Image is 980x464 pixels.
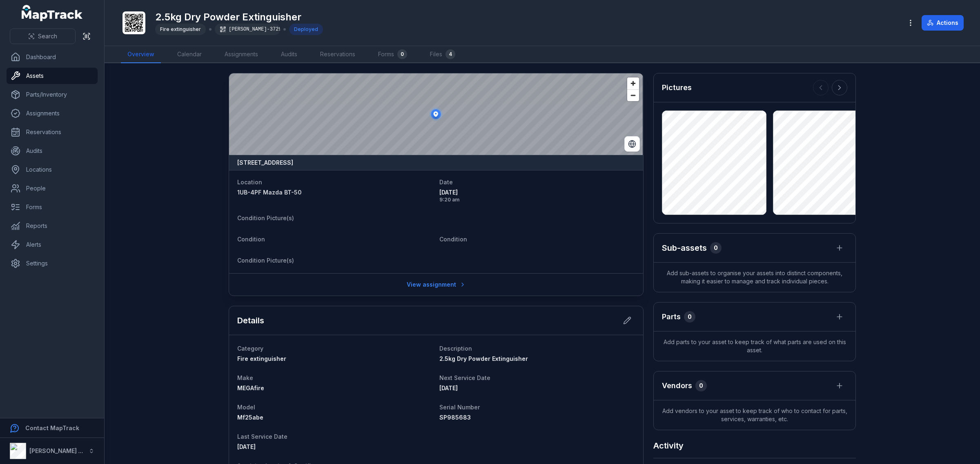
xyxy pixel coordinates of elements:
span: Condition [237,236,265,243]
a: Reports [7,218,98,234]
h2: Details [237,315,264,326]
a: Reservations [314,46,362,63]
span: 2.5kg Dry Powder Extinguisher [439,355,528,362]
span: Add sub-assets to organise your assets into distinct components, making it easier to manage and t... [654,263,855,292]
span: Search [38,32,57,40]
h3: Pictures [662,82,692,93]
time: 9/22/2025, 12:00:00 AM [237,443,256,450]
span: Description [439,345,472,352]
a: Files4 [423,46,462,63]
strong: [STREET_ADDRESS] [237,159,293,167]
span: 9:20 am [439,197,635,203]
a: Parts/Inventory [7,86,98,103]
div: 0 [397,49,407,59]
div: Deployed [289,24,323,35]
a: Calendar [171,46,208,63]
span: Model [237,404,255,411]
span: 1UB-4PF Mazda BT-50 [237,189,302,196]
span: SP985683 [439,414,471,421]
button: Actions [922,15,964,31]
span: Category [237,345,263,352]
span: Make [237,374,253,381]
strong: Contact MapTrack [25,424,79,431]
time: 9/30/2025, 9:20:22 AM [439,188,635,203]
div: 0 [695,380,707,391]
span: MEGAfire [237,384,264,391]
strong: [PERSON_NAME] Air [29,447,86,454]
canvas: Map [229,73,643,155]
span: Location [237,179,262,186]
h3: Vendors [662,380,692,391]
button: Search [10,29,76,44]
span: Date [439,179,453,186]
a: MapTrack [22,5,83,21]
div: 4 [445,49,455,59]
a: Settings [7,255,98,272]
a: 1UB-4PF Mazda BT-50 [237,188,433,197]
h2: Sub-assets [662,242,707,254]
time: 3/22/2026, 12:00:00 AM [439,384,458,391]
div: [PERSON_NAME]-3729 [215,24,280,35]
h2: Activity [653,440,684,451]
a: Locations [7,161,98,178]
span: Fire extinguisher [237,355,286,362]
a: View assignment [401,277,471,292]
span: [DATE] [439,188,635,197]
a: Dashboard [7,49,98,65]
span: [DATE] [439,384,458,391]
span: Condition Picture(s) [237,257,294,264]
span: Add parts to your asset to keep track of what parts are used on this asset. [654,331,855,361]
a: Forms [7,199,98,215]
span: Mf25abe [237,414,263,421]
button: Switch to Satellite View [624,136,640,152]
div: 0 [684,311,695,323]
a: Assignments [7,105,98,122]
span: Serial Number [439,404,480,411]
span: Condition [439,236,467,243]
h3: Parts [662,311,681,323]
a: Audits [7,143,98,159]
span: Fire extinguisher [160,26,201,32]
span: Add vendors to your asset to keep track of who to contact for parts, services, warranties, etc. [654,400,855,430]
a: People [7,180,98,197]
div: 0 [710,242,722,254]
span: [DATE] [237,443,256,450]
a: Assets [7,68,98,84]
h1: 2.5kg Dry Powder Extinguisher [155,11,323,24]
a: Audits [274,46,304,63]
button: Zoom in [627,77,639,89]
a: Alerts [7,236,98,253]
span: Next Service Date [439,374,490,381]
a: Reservations [7,124,98,140]
a: Assignments [218,46,265,63]
span: Condition Picture(s) [237,214,294,221]
span: Last Service Date [237,433,287,440]
button: Zoom out [627,89,639,101]
a: Overview [121,46,161,63]
a: Forms0 [372,46,414,63]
